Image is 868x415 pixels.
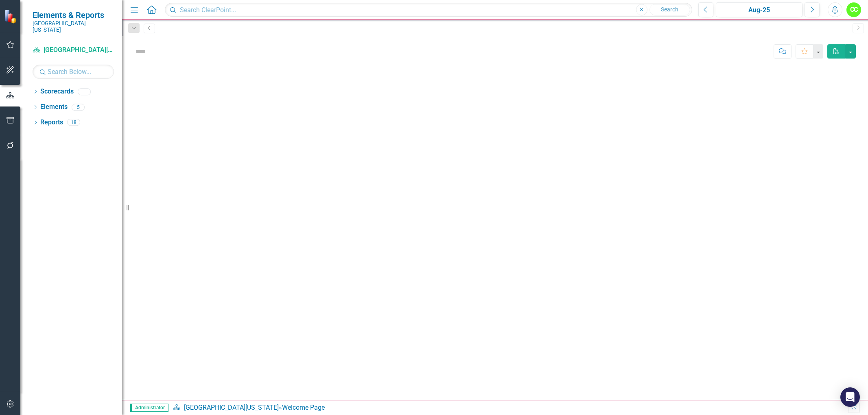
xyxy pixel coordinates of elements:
button: CC [846,2,861,17]
a: Elements [40,102,68,112]
div: » [173,403,848,413]
input: Search ClearPoint... [165,3,692,17]
a: Scorecards [40,87,74,96]
a: [GEOGRAPHIC_DATA][US_STATE] [33,46,114,55]
small: [GEOGRAPHIC_DATA][US_STATE] [33,20,114,33]
div: Aug-25 [719,5,800,15]
div: Welcome Page [282,404,325,411]
div: 5 [72,104,85,111]
span: Administrator [130,404,168,412]
img: Not Defined [134,45,147,58]
button: Aug-25 [716,2,802,17]
input: Search Below... [33,65,114,79]
a: Reports [40,118,63,127]
a: [GEOGRAPHIC_DATA][US_STATE] [184,404,279,411]
div: 18 [67,119,80,126]
span: Search [661,6,678,13]
div: Open Intercom Messenger [840,387,860,407]
img: ClearPoint Strategy [4,9,18,24]
span: Elements & Reports [33,10,114,20]
button: Search [649,4,690,15]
